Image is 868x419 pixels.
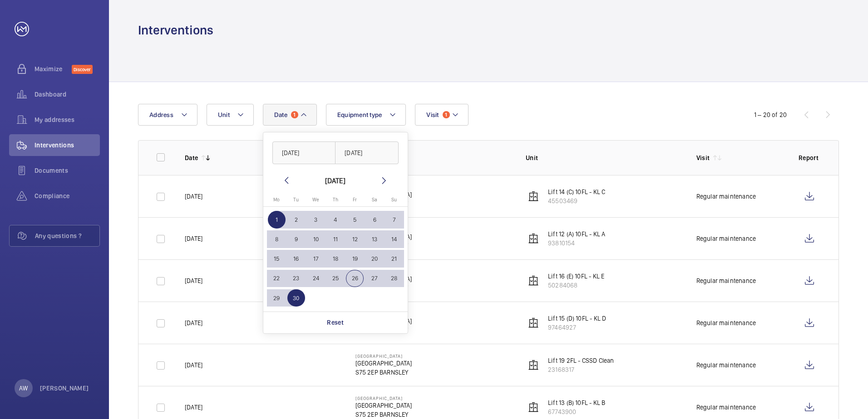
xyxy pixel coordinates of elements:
[274,111,287,118] span: Date
[185,153,198,162] p: Date
[138,22,213,39] h1: Interventions
[326,250,344,268] span: 18
[207,104,254,126] button: Unit
[325,249,345,268] button: September 18, 2025
[548,229,605,239] p: Lift 12 (A) 10FL - KL A
[325,175,345,186] div: [DATE]
[355,395,412,401] p: [GEOGRAPHIC_DATA]
[443,111,450,118] span: 1
[268,250,286,268] span: 15
[355,359,412,368] p: [GEOGRAPHIC_DATA]
[426,111,439,118] span: Visit
[19,384,28,393] p: AW
[355,353,412,359] p: [GEOGRAPHIC_DATA]
[346,270,364,287] span: 26
[268,289,286,307] span: 29
[287,270,305,287] span: 23
[40,384,89,393] p: [PERSON_NAME]
[548,187,605,196] p: Lift 14 (C) 10FL - KL C
[286,229,306,249] button: September 9, 2025
[528,360,539,370] img: elevator.svg
[35,64,72,73] span: Maximize
[365,249,384,268] button: September 20, 2025
[185,276,202,285] p: [DATE]
[696,234,756,243] div: Regular maintenance
[385,211,403,229] span: 7
[548,323,606,332] p: 97464927
[325,229,345,249] button: September 11, 2025
[263,104,317,126] button: Date1
[385,230,403,248] span: 14
[267,288,286,308] button: September 29, 2025
[366,270,384,287] span: 27
[385,268,404,288] button: September 28, 2025
[268,270,286,287] span: 22
[291,111,298,118] span: 1
[696,361,756,370] div: Regular maintenance
[307,250,325,268] span: 17
[355,401,412,410] p: [GEOGRAPHIC_DATA]
[306,249,325,268] button: September 17, 2025
[346,230,364,248] span: 12
[365,229,384,249] button: September 13, 2025
[345,210,365,229] button: September 5, 2025
[326,211,344,229] span: 4
[346,211,364,229] span: 5
[312,197,319,203] span: We
[326,104,406,126] button: Equipment type
[366,211,384,229] span: 6
[306,210,325,229] button: September 3, 2025
[185,234,202,243] p: [DATE]
[287,289,305,307] span: 30
[307,230,325,248] span: 10
[528,275,539,286] img: elevator.svg
[287,230,305,248] span: 9
[365,268,384,288] button: September 27, 2025
[286,268,306,288] button: September 23, 2025
[267,249,286,268] button: September 15, 2025
[287,211,305,229] span: 2
[754,110,787,119] div: 1 – 20 of 20
[287,250,305,268] span: 16
[696,192,756,201] div: Regular maintenance
[548,272,604,281] p: Lift 16 (E) 10FL - KL E
[548,398,605,407] p: Lift 13 (B) 10FL - KL B
[526,153,682,162] p: Unit
[293,197,299,203] span: Tu
[355,153,512,162] p: Address
[385,250,403,268] span: 21
[272,141,336,164] input: DD/MM/YYYY
[415,104,468,126] button: Visit1
[307,270,325,287] span: 24
[327,318,344,327] p: Reset
[355,410,412,419] p: S75 2EP BARNSLEY
[35,191,100,200] span: Compliance
[528,233,539,244] img: elevator.svg
[548,281,604,290] p: 50284068
[333,197,338,203] span: Th
[268,230,286,248] span: 8
[528,191,539,202] img: elevator.svg
[696,276,756,285] div: Regular maintenance
[548,356,614,365] p: Lift 19 2FL - CSSD Clean
[267,229,286,249] button: September 8, 2025
[391,197,397,203] span: Su
[218,111,230,118] span: Unit
[345,229,365,249] button: September 12, 2025
[799,153,820,162] p: Report
[286,210,306,229] button: September 2, 2025
[345,268,365,288] button: September 26, 2025
[306,268,325,288] button: September 24, 2025
[385,270,403,287] span: 28
[35,90,100,99] span: Dashboard
[149,111,173,118] span: Address
[696,318,756,327] div: Regular maintenance
[286,288,306,308] button: September 30, 2025
[366,250,384,268] span: 20
[548,407,605,416] p: 67743900
[35,231,99,240] span: Any questions ?
[307,211,325,229] span: 3
[528,317,539,328] img: elevator.svg
[306,229,325,249] button: September 10, 2025
[325,268,345,288] button: September 25, 2025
